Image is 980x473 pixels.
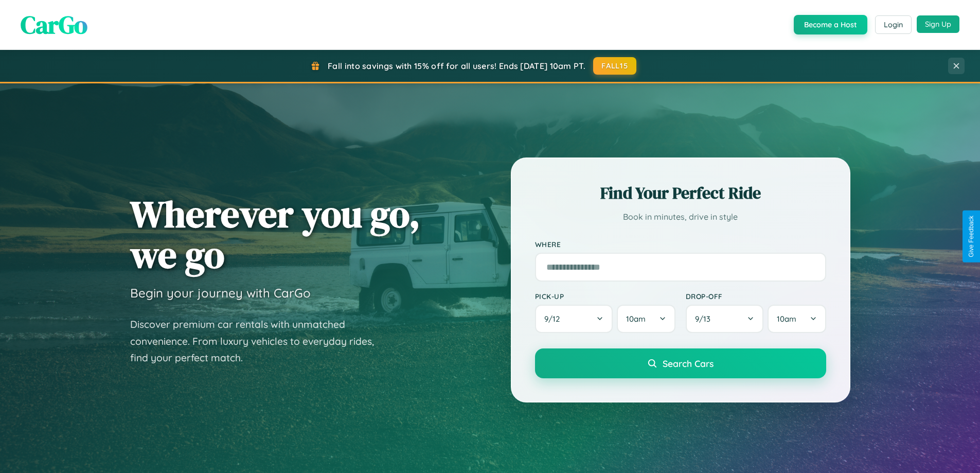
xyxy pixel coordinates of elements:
button: Become a Host [794,15,867,34]
label: Where [535,240,826,249]
span: 9 / 13 [695,314,716,324]
span: 10am [626,314,646,324]
button: 10am [617,305,675,333]
span: Search Cars [663,358,714,369]
h1: Wherever you go, we go [130,194,420,275]
span: CarGo [21,8,87,42]
p: Book in minutes, drive in style [535,209,826,224]
h3: Begin your journey with CarGo [130,285,311,301]
span: 10am [777,314,796,324]
span: 9 / 12 [544,314,565,324]
button: 9/12 [535,305,613,333]
button: Sign Up [917,15,959,33]
label: Drop-off [686,292,826,301]
p: Discover premium car rentals with unmatched convenience. From luxury vehicles to everyday rides, ... [130,316,387,366]
button: 9/13 [686,305,764,333]
label: Pick-up [535,292,675,301]
button: FALL15 [593,57,636,75]
button: Search Cars [535,348,826,378]
button: 10am [768,305,826,333]
span: Fall into savings with 15% off for all users! Ends [DATE] 10am PT. [328,61,585,71]
div: Give Feedback [968,216,975,257]
button: Login [875,15,912,34]
h2: Find Your Perfect Ride [535,182,826,204]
